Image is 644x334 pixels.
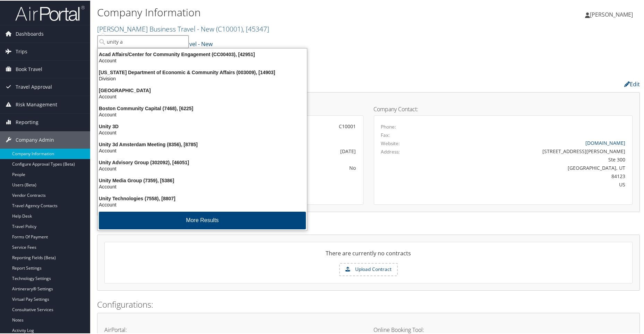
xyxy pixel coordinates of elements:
[374,106,633,111] h4: Company Contact:
[97,35,189,47] input: Search Accounts
[94,51,311,57] div: Acad Affairs/Center for Community Engagement (CC00403), [42951]
[94,105,311,111] div: Boston Community Capital (7468), [6225]
[94,93,311,99] div: Account
[97,5,459,19] h1: Company Information
[97,24,269,33] a: [PERSON_NAME] Business Travel - New
[16,78,52,95] span: Travel Approval
[94,129,311,135] div: Account
[94,57,311,63] div: Account
[216,24,243,33] span: ( C10001 )
[16,60,42,77] span: Book Travel
[94,69,311,75] div: [US_STATE] Department of Economic & Community Affairs (003009), [14903]
[94,147,311,153] div: Account
[105,248,632,262] div: There are currently no contracts
[624,80,640,87] a: Edit
[16,113,38,130] span: Reporting
[243,24,269,33] span: , [ 45347 ]
[381,131,390,138] label: Fax:
[445,172,625,179] div: 84123
[104,326,363,332] h4: AirPortal:
[94,159,311,165] div: Unity Advisory Group (302092), [46051]
[94,87,311,93] div: [GEOGRAPHIC_DATA]
[16,25,44,42] span: Dashboards
[381,148,400,155] label: Address:
[585,139,625,146] a: [DOMAIN_NAME]
[374,326,633,332] h4: Online Booking Tool:
[445,180,625,187] div: US
[381,123,396,130] label: Phone:
[16,42,27,60] span: Trips
[94,123,311,129] div: Unity 3D
[16,95,57,113] span: Risk Management
[15,5,85,21] img: airportal-logo.png
[340,263,397,275] label: Upload Contract
[94,183,311,189] div: Account
[94,141,311,147] div: Unity 3d Amsterdam Meeting (8356), [8785]
[99,211,306,229] button: More Results
[94,177,311,183] div: Unity Media Group (7359), [5386]
[94,201,311,207] div: Account
[590,10,633,18] span: [PERSON_NAME]
[94,165,311,171] div: Account
[445,147,625,154] div: [STREET_ADDRESS][PERSON_NAME]
[94,111,311,117] div: Account
[94,75,311,81] div: Division
[585,3,640,24] a: [PERSON_NAME]
[381,139,400,146] label: Website:
[445,155,625,162] div: Ste 300
[97,298,640,310] h2: Configurations:
[97,219,640,231] h2: Contracts:
[445,164,625,171] div: [GEOGRAPHIC_DATA], UT
[94,195,311,201] div: Unity Technologies (7558), [8807]
[16,131,54,148] span: Company Admin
